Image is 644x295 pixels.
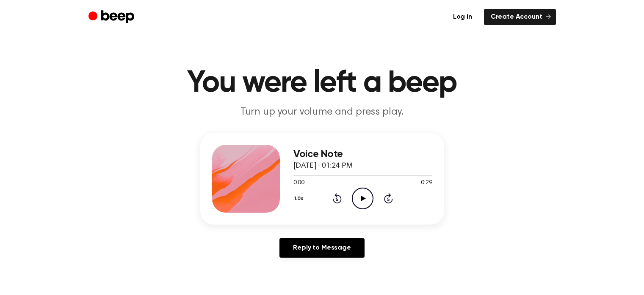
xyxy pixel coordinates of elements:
h3: Voice Note [293,149,432,160]
span: 0:29 [421,179,432,188]
p: Turn up your volume and press play. [160,105,485,119]
a: Log in [446,9,479,25]
button: 1.0x [293,191,307,206]
span: [DATE] · 01:24 PM [293,162,353,170]
a: Beep [88,9,136,25]
h1: You were left a beep [105,68,539,98]
a: Reply to Message [279,238,364,258]
span: 0:00 [293,179,304,188]
a: Create Account [484,9,556,25]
